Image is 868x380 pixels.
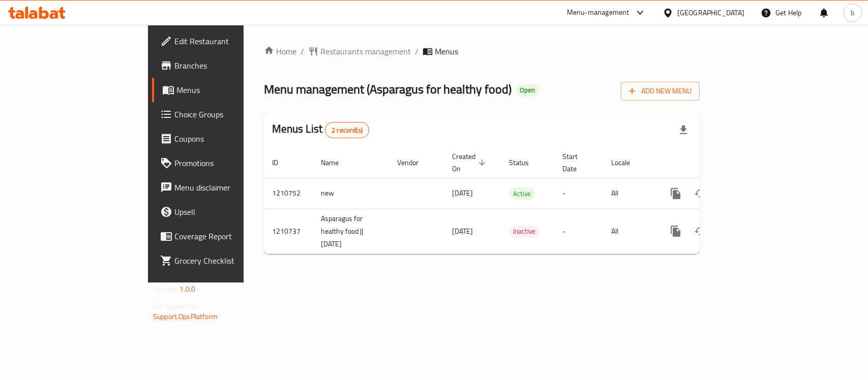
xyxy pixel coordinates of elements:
a: Menus [152,78,293,102]
span: Get support on: [153,300,200,313]
span: Restaurants management [320,45,411,57]
div: Menu-management [567,7,630,19]
a: Branches [152,53,293,78]
a: Restaurants management [308,45,411,57]
span: Grocery Checklist [174,255,285,267]
span: Edit Restaurant [174,35,285,47]
a: Coverage Report [152,224,293,248]
td: new [313,178,389,209]
h2: Menus List [272,121,369,138]
th: Actions [655,147,769,178]
span: Start Date [562,150,591,175]
li: / [415,45,418,57]
a: Upsell [152,200,293,224]
a: Promotions [152,151,293,175]
button: more [664,181,688,206]
td: Asparagus for healthy food || [DATE] [313,209,389,254]
span: Locale [611,156,643,169]
span: b [851,7,854,18]
button: Add New Menu [621,82,700,101]
a: Edit Restaurant [152,29,293,53]
table: enhanced table [264,147,769,254]
a: Support.OpsPlatform [153,310,218,323]
div: Total records count [325,122,369,138]
span: Name [321,156,352,169]
button: more [664,219,688,243]
span: Version: [153,282,178,296]
span: Status [509,156,542,169]
div: Inactive [509,226,540,238]
div: Active [509,187,535,200]
span: 2 record(s) [325,125,369,135]
td: - [554,209,603,254]
span: Active [509,188,535,200]
td: - [554,178,603,209]
span: Promotions [174,157,285,169]
span: Inactive [509,226,540,237]
span: ID [272,156,291,169]
span: Add New Menu [629,85,692,98]
td: All [603,178,655,209]
span: Menu management ( Asparagus for healthy food ) [264,78,512,101]
span: 1.0.0 [179,282,195,296]
span: [DATE] [452,225,473,238]
span: Open [516,86,539,94]
span: Coupons [174,133,285,145]
div: Open [516,84,539,97]
a: Coupons [152,126,293,151]
span: [DATE] [452,186,473,200]
span: Menus [176,84,285,96]
span: Created On [452,150,489,175]
span: Coverage Report [174,230,285,242]
span: Upsell [174,206,285,218]
button: Change Status [688,219,712,243]
td: All [603,209,655,254]
button: Change Status [688,181,712,206]
a: Choice Groups [152,102,293,126]
div: Export file [671,118,696,142]
li: / [301,45,304,57]
span: Menus [435,45,458,57]
span: Branches [174,59,285,72]
a: Menu disclaimer [152,175,293,200]
span: Choice Groups [174,108,285,120]
div: [GEOGRAPHIC_DATA] [677,7,744,18]
nav: breadcrumb [264,45,700,57]
span: Menu disclaimer [174,181,285,194]
span: Vendor [397,156,432,169]
a: Grocery Checklist [152,248,293,273]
